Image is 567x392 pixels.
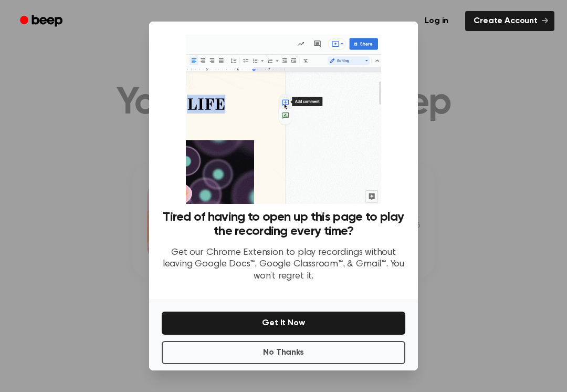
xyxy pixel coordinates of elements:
button: Get It Now [162,312,405,335]
a: Log in [414,9,459,33]
a: Beep [13,11,72,32]
h3: Tired of having to open up this page to play the recording every time? [162,210,405,239]
a: Create Account [465,11,554,31]
img: Beep extension in action [186,34,381,204]
p: Get our Chrome Extension to play recordings without leaving Google Docs™, Google Classroom™, & Gm... [162,247,405,283]
button: No Thanks [162,341,405,364]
